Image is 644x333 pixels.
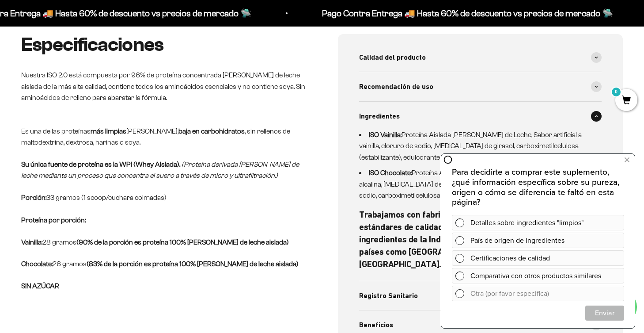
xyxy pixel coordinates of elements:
summary: Calidad del producto [359,43,602,72]
li: Proteína Aislada [PERSON_NAME] de Leche, Sabor artificial a vainilla, cloruro de sodio, [MEDICAL_... [359,129,591,163]
p: 28 gramos [21,237,306,248]
li: Proteína Aislada [PERSON_NAME] de Leche, Cocoa en polvo alcalina, [MEDICAL_DATA] de girasol, sabo... [359,167,591,201]
strong: Chocolate: [21,260,53,268]
strong: Vainilla: [21,238,42,246]
h6: Trabajamos con fabricantes que cumplen los más altos estándares de calidad a nivel global. Usamos... [359,208,591,270]
p: 26 gramos [21,258,306,270]
strong: más limpias [91,127,126,135]
strong: Porción: [21,194,46,201]
p: 33 gramos (1 scoop/cuchara colmadas) [21,192,306,226]
span: Recomendación de uso [359,81,433,92]
p: Pago Contra Entrega 🚚 Hasta 60% de descuento vs precios de mercado 🛸 [318,6,610,20]
p: Nuestra ISO 2.0 está compuesta por 96% de proteína concentrada [PERSON_NAME] de leche aislada de ... [21,69,306,103]
a: 0 [615,96,637,106]
strong: Su única fuente de proteína es la WPI (Whey Aislada). [21,161,180,168]
strong: SIN AZÚCAR [21,282,59,290]
strong: (83% de la porción es proteína 100% [PERSON_NAME] de leche aislada) [87,260,299,268]
span: Calidad del producto [359,52,426,63]
h2: Especificaciones [21,34,306,55]
summary: Ingredientes [359,102,602,131]
strong: (90% de la porción es proteína 100% [PERSON_NAME] de leche aislada) [76,238,289,246]
span: Beneficios [359,319,393,331]
iframe: zigpoll-iframe [441,153,635,328]
summary: Recomendación de uso [359,72,602,101]
strong: ISO Chocolate: [369,169,412,176]
p: Es una de las proteínas [PERSON_NAME], , sin rellenos de maltodextrina, dextrosa, harinas o soya. [21,114,306,148]
strong: Proteína por porción: [21,216,86,224]
span: Ingredientes [359,111,400,122]
strong: baja en carbohidratos [178,127,245,135]
summary: Registro Sanitario [359,281,602,310]
mark: 0 [611,87,621,97]
strong: ISO Vainilla: [369,131,402,138]
span: Registro Sanitario [359,290,418,302]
